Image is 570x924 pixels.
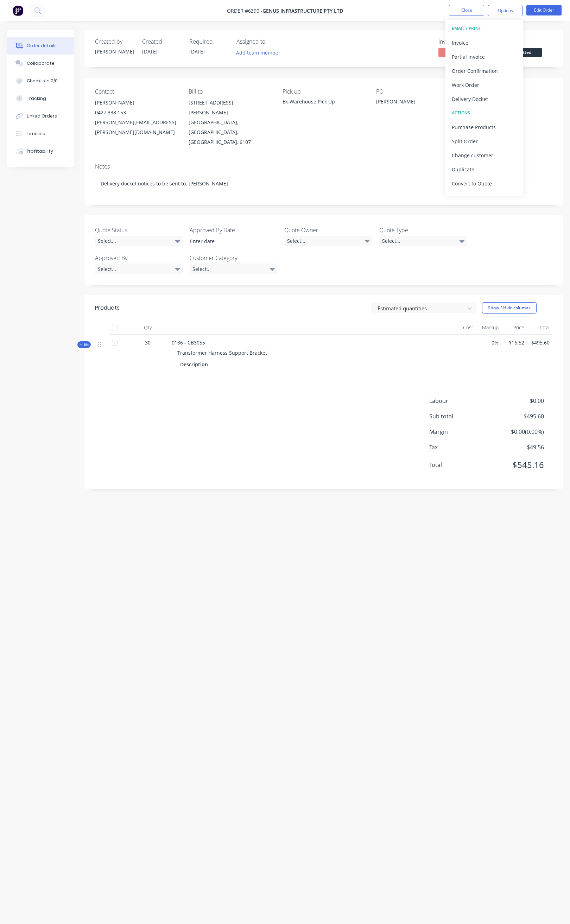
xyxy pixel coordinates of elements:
[7,107,74,125] button: Linked Orders
[127,321,169,335] div: Qty
[492,443,544,451] span: $49.56
[27,78,58,84] div: Checklists 0/0
[452,178,517,189] div: Convert to Quote
[452,38,517,48] div: Invoice
[7,90,74,107] button: Tracking
[190,254,278,262] label: Customer Category
[429,397,492,405] span: Labour
[95,108,177,118] div: 0427 338 153
[142,38,181,45] div: Created
[95,163,552,170] div: Notes
[284,236,372,246] div: Select...
[283,98,365,105] div: Ex-Warehouse Pick Up
[452,80,517,90] div: Work Order
[452,164,517,175] div: Duplicate
[95,304,120,312] div: Products
[189,118,271,147] div: [GEOGRAPHIC_DATA], [GEOGRAPHIC_DATA], [GEOGRAPHIC_DATA], 6107
[452,66,517,76] div: Order Confirmation
[27,60,55,67] div: Collaborate
[27,148,53,154] div: Profitability
[7,37,74,55] button: Order details
[488,5,523,16] button: Options
[376,88,458,95] div: PO
[476,321,502,335] div: Markup
[145,339,151,346] span: 30
[236,38,307,45] div: Assigned to
[449,5,484,15] button: Close
[27,43,57,49] div: Order details
[504,339,524,346] span: $16.52
[95,236,183,246] div: Select...
[530,339,550,346] span: $495.60
[27,113,57,119] div: Linked Orders
[13,5,23,16] img: Factory
[189,98,271,147] div: [STREET_ADDRESS][PERSON_NAME][GEOGRAPHIC_DATA], [GEOGRAPHIC_DATA], [GEOGRAPHIC_DATA], 6107
[142,48,158,55] span: [DATE]
[376,98,458,108] div: [PERSON_NAME]
[95,98,177,108] div: [PERSON_NAME]
[80,342,89,347] span: Kit
[189,98,271,118] div: [STREET_ADDRESS][PERSON_NAME]
[284,226,372,234] label: Quote Owner
[262,7,343,14] a: Genus Infrastructure Pty Ltd
[236,48,284,57] button: Add team member
[283,88,365,95] div: Pick up
[438,48,481,57] span: No
[379,226,467,234] label: Quote Type
[7,72,74,90] button: Checklists 0/0
[429,428,492,436] span: Margin
[227,7,262,14] span: Order #6390 -
[492,412,544,420] span: $495.60
[492,458,544,471] span: $545.16
[95,173,552,194] div: Delivery docket notices to be sent to: [PERSON_NAME]
[190,226,278,234] label: Approved By Date
[452,94,517,104] div: Delivery Docket
[172,339,205,346] span: 0186 - CB3055
[500,38,552,45] div: Status
[452,192,517,203] div: Archive
[450,321,476,335] div: Cost
[438,38,491,45] div: Invoiced
[7,143,74,160] button: Profitability
[429,412,492,420] span: Sub total
[177,349,267,356] span: Transformer Harness Support Bracket
[180,359,211,369] div: Description
[185,236,273,247] input: Enter date
[492,397,544,405] span: $0.00
[452,24,517,33] div: EMAIL / PRINT
[452,122,517,132] div: Purchase Products
[95,48,134,55] div: [PERSON_NAME]
[189,88,271,95] div: Bill to
[190,264,278,274] div: Select...
[501,321,527,335] div: Price
[492,428,544,436] span: $0.00 ( 0.00 %)
[7,125,74,143] button: Timeline
[77,341,91,348] button: Kit
[452,136,517,146] div: Split Order
[27,131,45,137] div: Timeline
[479,339,499,346] span: 0%
[379,236,467,246] div: Select...
[429,443,492,451] span: Tax
[452,108,517,118] div: ACTIONS
[189,48,205,55] span: [DATE]
[527,321,553,335] div: Total
[95,226,183,234] label: Quote Status
[526,5,562,15] button: Edit Order
[482,302,537,314] button: Show / Hide columns
[95,88,177,95] div: Contact
[95,118,177,137] div: [PERSON_NAME][EMAIL_ADDRESS][PERSON_NAME][DOMAIN_NAME]
[95,38,134,45] div: Created by
[95,254,183,262] label: Approved By
[452,150,517,160] div: Change customer
[7,55,74,72] button: Collaborate
[429,461,492,469] span: Total
[189,38,228,45] div: Required
[95,264,183,274] div: Select...
[95,98,177,137] div: [PERSON_NAME]0427 338 153[PERSON_NAME][EMAIL_ADDRESS][PERSON_NAME][DOMAIN_NAME]
[452,52,517,62] div: Partial Invoice
[27,95,46,102] div: Tracking
[233,48,284,57] button: Add team member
